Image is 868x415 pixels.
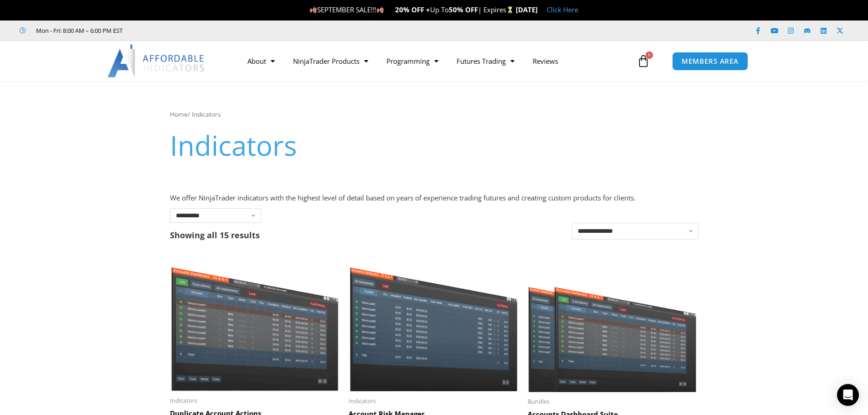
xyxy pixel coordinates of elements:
span: Mon - Fri: 8:00 AM – 6:00 PM EST [34,25,123,36]
p: We offer NinjaTrader indicators with the highest level of detail based on years of experience tra... [170,192,699,205]
div: Open Intercom Messenger [837,384,859,406]
iframe: Customer reviews powered by Trustpilot [135,26,272,35]
strong: [DATE] [516,5,538,14]
a: 0 [623,48,663,74]
nav: Breadcrumb [170,108,699,120]
img: 🍂 [377,6,384,13]
nav: Menu [238,51,635,72]
a: NinjaTrader Products [284,51,377,72]
p: Showing all 15 results [170,231,260,239]
span: MEMBERS AREA [682,58,739,65]
span: Indicators [170,397,340,405]
img: Accounts Dashboard Suite [528,256,698,392]
img: ⌛ [507,6,514,13]
a: Click Here [547,5,578,14]
a: Programming [377,51,447,72]
strong: 20% OFF + [395,5,430,14]
span: SEPTEMBER SALE!!! Up To | Expires [309,5,516,14]
a: Futures Trading [447,51,524,72]
a: About [238,51,284,72]
span: Indicators [349,397,519,405]
span: 0 [646,51,653,59]
select: Shop order [572,223,699,240]
strong: 50% OFF [449,5,478,14]
img: Account Risk Manager [349,256,519,392]
img: 🍂 [310,6,317,13]
img: LogoAI | Affordable Indicators – NinjaTrader [108,45,205,77]
a: Home [170,110,188,118]
a: Reviews [524,51,567,72]
a: MEMBERS AREA [672,52,748,71]
h1: Indicators [170,126,699,164]
span: Bundles [528,398,698,405]
img: Duplicate Account Actions [170,256,340,391]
